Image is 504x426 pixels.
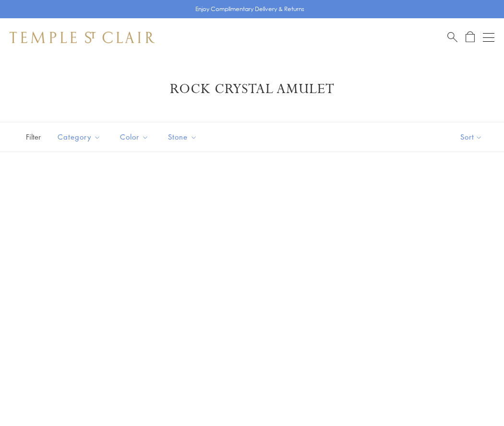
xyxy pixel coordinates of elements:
[447,31,457,43] a: Search
[483,32,494,43] button: Open navigation
[53,131,108,143] span: Category
[115,131,156,143] span: Color
[163,131,204,143] span: Stone
[113,126,156,148] button: Color
[195,4,304,14] p: Enjoy Complimentary Delivery & Returns
[24,81,480,98] h1: Rock Crystal Amulet
[10,32,155,43] img: Temple St. Clair
[50,126,108,148] button: Category
[466,31,475,43] a: Open Shopping Bag
[161,126,204,148] button: Stone
[439,122,504,152] button: Show sort by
